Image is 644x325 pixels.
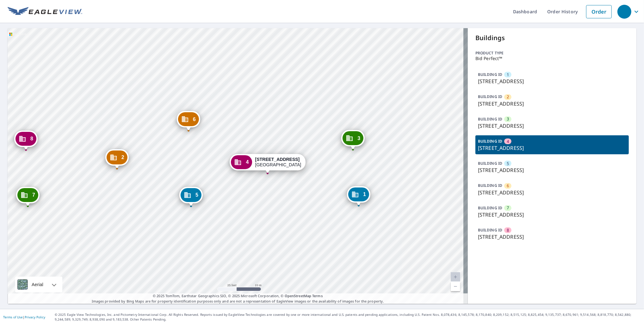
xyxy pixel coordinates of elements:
p: Product type [475,50,629,56]
img: EV Logo [8,7,82,16]
p: BUILDING ID [478,161,502,166]
a: Terms of Use [3,315,23,319]
span: 3 [507,116,509,122]
div: Aerial [15,277,62,292]
p: BUILDING ID [478,205,502,211]
div: Dropped pin, building 1, Commercial property, 10202 Challenger 7 Drive Jacinto City, TX 77029 [347,186,370,206]
span: 5 [195,193,198,197]
span: 1 [363,192,366,197]
a: Terms [312,293,323,298]
strong: [STREET_ADDRESS] [255,157,300,162]
p: Bid Perfect™ [475,56,629,61]
span: 7 [32,193,35,197]
div: Dropped pin, building 6, Commercial property, 10202 Challenger 7 Drive Jacinto City, TX 77029 [177,111,200,131]
span: 6 [507,183,509,189]
div: Dropped pin, building 3, Commercial property, 10202 Challenger 7 Drive Jacinto City, TX 77029 [341,130,365,150]
p: [STREET_ADDRESS] [478,233,626,241]
p: BUILDING ID [478,94,502,99]
a: Privacy Policy [25,315,45,319]
span: 8 [507,227,509,233]
p: BUILDING ID [478,227,502,233]
span: 1 [507,72,509,78]
p: | [3,315,45,319]
span: 6 [193,117,196,122]
p: [STREET_ADDRESS] [478,166,626,174]
span: 8 [30,136,33,141]
p: BUILDING ID [478,116,502,122]
span: 4 [246,160,249,164]
div: Dropped pin, building 2, Commercial property, 10202 Challenger 7 Drive Jacinto City, TX 77029 [105,149,129,169]
span: © 2025 TomTom, Earthstar Geographics SIO, © 2025 Microsoft Corporation, © [153,293,323,299]
p: [STREET_ADDRESS] [478,77,626,85]
p: [STREET_ADDRESS] [478,122,626,130]
span: 2 [121,155,124,160]
p: [STREET_ADDRESS] [478,100,626,107]
div: Dropped pin, building 8, Commercial property, 10202 Challenger 7 Drive Jacinto City, TX 77029 [14,131,38,150]
p: Images provided by Bing Maps are for property identification purposes only and are not a represen... [8,293,468,304]
p: [STREET_ADDRESS] [478,211,626,218]
p: [STREET_ADDRESS] [478,189,626,196]
a: Current Level 20, Zoom In Disabled [451,272,460,282]
div: Aerial [30,277,45,292]
div: Dropped pin, building 5, Commercial property, 10202 Challenger 7 Drive Jacinto City, TX 77029 [179,187,203,206]
p: [STREET_ADDRESS] [478,144,626,152]
a: OpenStreetMap [285,293,311,298]
a: Order [586,5,612,18]
span: 2 [507,94,509,100]
p: © 2025 Eagle View Technologies, Inc. and Pictometry International Corp. All Rights Reserved. Repo... [55,312,641,322]
span: 3 [357,136,360,141]
p: BUILDING ID [478,183,502,188]
div: Dropped pin, building 4, Commercial property, 10202 Challenger 7 Drive Jacinto City, TX 77029 [230,154,306,174]
p: BUILDING ID [478,138,502,144]
span: 5 [507,161,509,167]
p: Buildings [475,33,629,43]
span: 7 [507,205,509,211]
p: BUILDING ID [478,72,502,77]
div: [GEOGRAPHIC_DATA] [255,157,301,168]
a: Current Level 20, Zoom Out [451,282,460,291]
div: Dropped pin, building 7, Commercial property, 10202 Challenger 7 Drive Jacinto City, TX 77029 [16,187,40,206]
span: 4 [507,138,509,144]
